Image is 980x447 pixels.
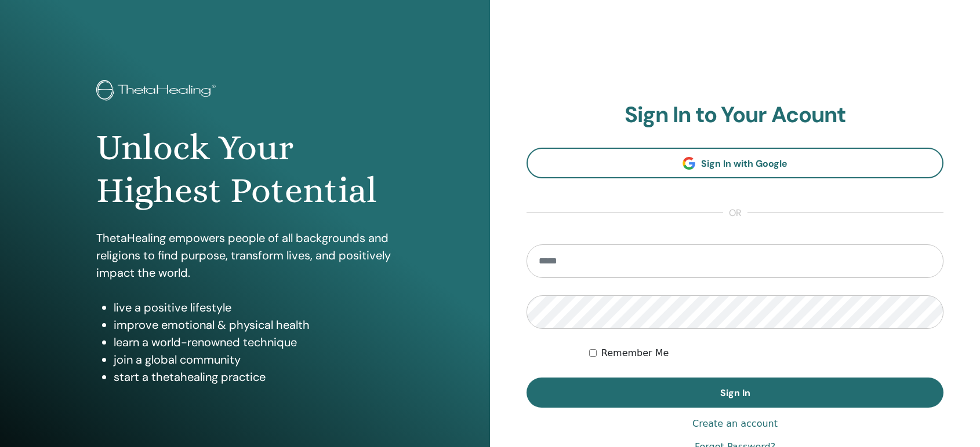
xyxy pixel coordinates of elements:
[589,346,943,360] div: Keep me authenticated indefinitely or until I manually logout
[701,157,787,170] span: Sign In with Google
[114,334,394,351] li: learn a world-renowned technique
[96,229,394,281] p: ThetaHealing empowers people of all backgrounds and religions to find purpose, transform lives, a...
[527,148,943,178] a: Sign In with Google
[114,316,394,334] li: improve emotional & physical health
[114,299,394,316] li: live a positive lifestyle
[96,126,394,212] h1: Unlock Your Highest Potential
[114,351,394,368] li: join a global community
[723,206,747,220] span: or
[114,368,394,386] li: start a thetahealing practice
[601,346,669,360] label: Remember Me
[692,417,778,431] a: Create an account
[527,102,943,129] h2: Sign In to Your Acount
[527,378,943,408] button: Sign In
[720,387,750,399] span: Sign In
